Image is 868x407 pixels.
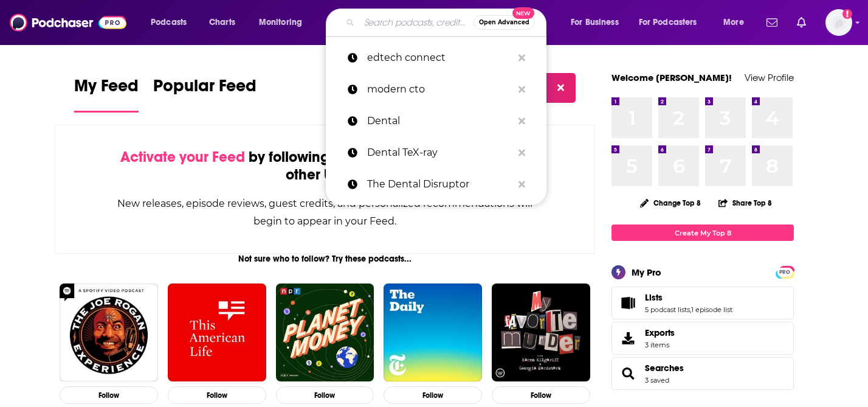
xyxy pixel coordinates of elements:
[367,105,512,137] p: Dental
[367,137,512,169] p: Dental TeX-ray
[479,19,529,26] span: Open Advanced
[384,386,482,404] button: Follow
[326,74,546,105] a: modern cto
[326,42,546,74] a: edtech connect
[367,169,512,200] p: The Dental Disruptor
[276,284,374,382] img: Planet Money
[337,9,558,37] div: Search podcasts, credits, & more...
[632,266,661,278] div: My Pro
[120,148,245,166] span: Activate your Feed
[645,292,663,303] span: Lists
[209,14,235,31] span: Charts
[60,386,158,404] button: Follow
[777,267,792,276] a: PRO
[116,148,534,184] div: by following Podcasts, Creators, Lists, and other Users!
[384,284,482,382] img: The Daily
[55,254,595,264] div: Not sure who to follow? Try these podcasts...
[512,7,534,19] span: New
[616,330,640,347] span: Exports
[142,13,202,32] button: open menu
[825,9,852,36] button: Show profile menu
[326,169,546,200] a: The Dental Disruptor
[718,191,773,215] button: Share Top 8
[367,42,512,74] p: edtech connect
[74,75,139,113] a: My Feed
[474,15,535,30] button: Open AdvancedNew
[825,9,852,36] img: User Profile
[777,268,792,277] span: PRO
[201,13,243,32] a: Charts
[645,341,675,349] span: 3 items
[611,357,794,390] span: Searches
[153,75,257,113] a: Popular Feed
[611,72,732,83] a: Welcome [PERSON_NAME]!
[168,386,266,404] button: Follow
[611,322,794,355] a: Exports
[616,294,640,311] a: Lists
[842,9,852,19] svg: Add a profile image
[153,75,257,103] span: Popular Feed
[74,75,139,103] span: My Feed
[690,305,691,314] span: ,
[745,72,794,83] a: View Profile
[326,137,546,169] a: Dental TeX-ray
[639,14,697,31] span: For Podcasters
[825,9,852,36] span: Logged in as KSMolly
[645,327,675,338] span: Exports
[60,284,158,382] img: The Joe Rogan Experience
[367,74,512,105] p: modern cto
[326,105,546,137] a: Dental
[611,287,794,319] span: Lists
[633,195,708,210] button: Change Top 8
[359,13,474,32] input: Search podcasts, credits, & more...
[276,386,374,404] button: Follow
[691,305,732,314] a: 1 episode list
[562,13,634,32] button: open menu
[571,14,619,31] span: For Business
[762,12,782,33] a: Show notifications dropdown
[10,11,126,34] img: Podchaser - Follow, Share and Rate Podcasts
[616,365,640,382] a: Searches
[645,376,669,384] a: 3 saved
[168,284,266,382] img: This American Life
[645,305,690,314] a: 5 podcast lists
[151,14,187,31] span: Podcasts
[723,14,744,31] span: More
[492,284,590,382] img: My Favorite Murder with Karen Kilgariff and Georgia Hardstark
[645,363,684,374] a: Searches
[645,292,732,303] a: Lists
[611,224,794,241] a: Create My Top 8
[492,386,590,404] button: Follow
[116,195,534,230] div: New releases, episode reviews, guest credits, and personalized recommendations will begin to appe...
[259,14,302,31] span: Monitoring
[715,13,759,32] button: open menu
[631,13,715,32] button: open menu
[250,13,318,32] button: open menu
[792,12,811,33] a: Show notifications dropdown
